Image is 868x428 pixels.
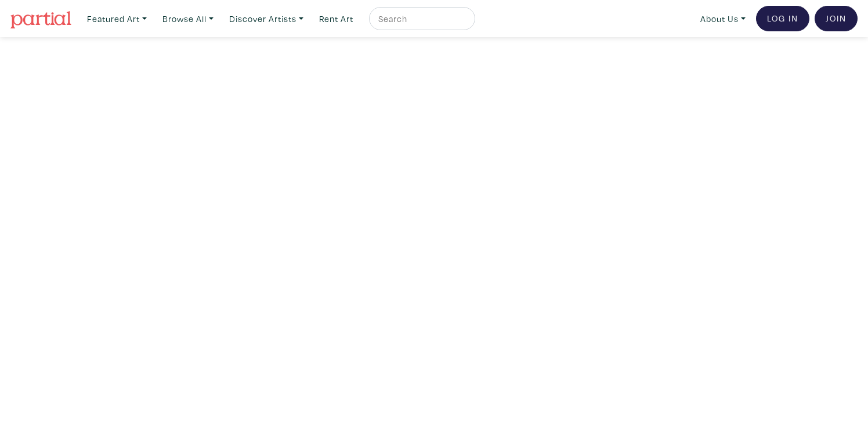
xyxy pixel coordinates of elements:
a: Discover Artists [224,7,309,31]
a: Rent Art [314,7,359,31]
a: Browse All [157,7,219,31]
a: Featured Art [82,7,152,31]
a: Log In [756,6,809,31]
a: Join [815,6,858,31]
a: About Us [695,7,751,31]
input: Search [377,12,464,26]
